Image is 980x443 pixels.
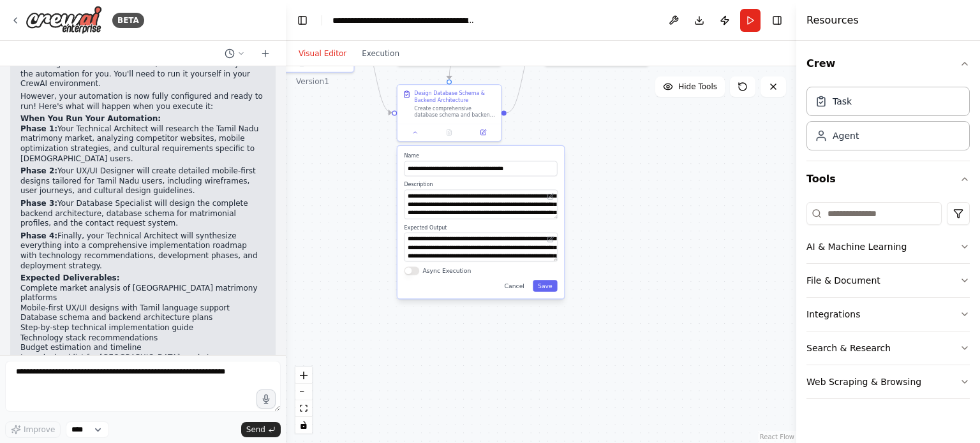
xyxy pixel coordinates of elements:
[295,384,312,400] button: zoom out
[20,353,265,363] li: Launch checklist for [GEOGRAPHIC_DATA] market
[241,422,281,437] button: Send
[404,224,557,231] label: Expected Output
[806,264,970,297] button: File & Document
[655,76,725,97] button: Hide Tools
[20,343,265,353] li: Budget estimation and timeline
[20,114,161,123] strong: When You Run Your Automation:
[806,82,970,161] div: Crew
[768,11,786,29] button: Hide right sidebar
[284,59,320,69] button: No output available
[293,11,311,29] button: Hide left sidebar
[414,105,496,119] div: Create comprehensive database schema and backend architecture for the matrimony platform. Design ...
[806,230,970,263] button: AI & Machine Learning
[295,367,312,384] button: zoom in
[414,90,496,103] div: Design Database Schema & Backend Architecture
[359,33,392,117] g: Edge from 24a3a11e-7aa2-46e1-810f-3296e656483b to 6863d249-7782-449e-8683-8090c5591f06
[20,166,265,196] p: Your UX/UI Designer will create detailed mobile-first designs tailored for Tamil Nadu users, incl...
[5,421,61,438] button: Improve
[112,13,144,28] div: BETA
[20,92,265,112] p: However, your automation is now fully configured and ready to run! Here's what will happen when y...
[20,231,265,271] p: Finally, your Technical Architect will synthesize everything into a comprehensive implementation ...
[322,59,350,69] button: Open in side panel
[20,50,265,89] p: I'd love to help, but I should clarify - I can only help you create and configure the automation ...
[806,365,970,398] button: Web Scraping & Browsing
[500,280,530,291] button: Cancel
[219,46,250,61] button: Switch to previous chat
[295,417,312,433] button: toggle interactivity
[20,313,265,323] li: Database schema and backend architecture plans
[678,82,717,92] span: Hide Tools
[422,266,471,275] label: Async Execution
[533,280,558,291] button: Save
[255,46,276,61] button: Start a new chat
[20,199,57,208] strong: Phase 3:
[20,124,265,164] p: Your Technical Architect will research the Tamil Nadu matrimony market, analyzing competitor webs...
[20,273,120,282] strong: Expected Deliverables:
[806,298,970,331] button: Integrations
[20,284,265,303] li: Complete market analysis of [GEOGRAPHIC_DATA] matrimony platforms
[760,433,794,440] a: React Flow attribution
[20,323,265,333] li: Step-by-step technical implementation guide
[806,13,859,28] h4: Resources
[20,124,57,133] strong: Phase 1:
[295,400,312,417] button: fit view
[246,425,265,435] span: Send
[546,191,556,201] button: Open in editor
[20,231,57,240] strong: Phase 4:
[833,95,852,108] div: Task
[806,197,970,409] div: Tools
[26,6,102,34] img: Logo
[546,234,556,244] button: Open in editor
[397,84,502,142] div: Design Database Schema & Backend ArchitectureCreate comprehensive database schema and backend arc...
[295,367,312,433] div: React Flow controls
[20,303,265,314] li: Mobile-first UX/UI designs with Tamil language support
[404,181,557,188] label: Description
[296,76,329,87] div: Version 1
[431,127,467,138] button: No output available
[806,46,970,82] button: Crew
[20,199,265,229] p: Your Database Specialist will design the complete backend architecture, database schema for matri...
[291,46,354,61] button: Visual Editor
[833,129,859,142] div: Agent
[24,425,55,435] span: Improve
[507,33,539,117] g: Edge from 6863d249-7782-449e-8683-8090c5591f06 to 6e81e8a1-b0f8-4616-ba09-2369c4c35032
[20,166,57,175] strong: Phase 2:
[20,333,265,344] li: Technology stack recommendations
[469,127,498,138] button: Open in side panel
[256,389,276,409] button: Click to speak your automation idea
[332,14,476,27] nav: breadcrumb
[354,46,407,61] button: Execution
[404,152,557,159] label: Name
[806,331,970,365] button: Search & Research
[806,161,970,197] button: Tools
